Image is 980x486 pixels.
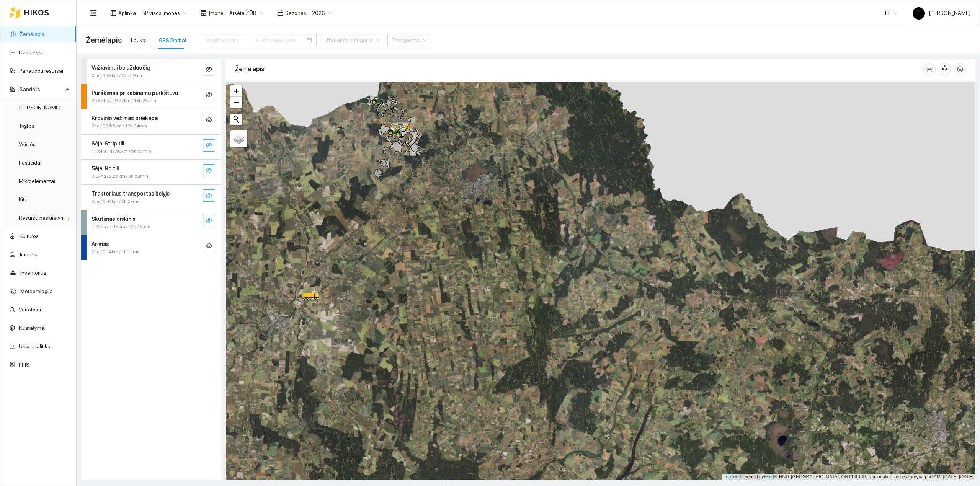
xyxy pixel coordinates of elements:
a: Panaudoti resursai [20,68,63,74]
span: column-width [924,66,935,72]
strong: Purškimas prikabinamu purkštuvu [91,90,178,96]
span: Sezonas : [285,9,307,17]
span: eye-invisible [206,91,212,99]
span: swap-right [253,37,259,43]
button: eye-invisible [203,139,215,152]
strong: Važiavimai be užduočių [91,65,150,71]
span: eye-invisible [206,66,212,73]
span: eye-invisible [206,167,212,175]
div: GPS Darbai [159,36,186,44]
input: Pabaigos data [262,36,305,44]
a: Layers [230,130,247,147]
div: Sėja. No till0.07ha / 2.25km / 3h 59mineye-invisible [81,160,221,184]
span: Aplinka : [118,9,137,17]
span: [PERSON_NAME] [913,10,970,16]
a: Mikroelementai [19,178,55,184]
strong: Arimas [91,241,109,247]
div: Važiavimai be užduočių0ha / 3.87km / 22h 39mineye-invisible [81,59,221,84]
div: Skutimas diskinis1.72ha / 7.15km / 12h 46mineye-invisible [81,210,221,235]
a: PPIS [19,362,29,368]
div: Sėja. Strip till11.5ha / 42.98km / 5h 50mineye-invisible [81,135,221,160]
div: Žemėlapis [235,58,923,80]
a: Žemėlapis [20,31,44,37]
a: Resursų paskirstymas [19,215,70,221]
span: Žemėlapis [86,34,122,46]
div: Traktoriaus transportas kelyje0ha / 0.44km / 2h 27mineye-invisible [81,185,221,210]
a: Leaflet [724,474,737,479]
span: 26.35ha / 29.27km / 13h 25min [91,97,156,104]
span: | [773,474,774,479]
span: 0ha / 3.87km / 22h 39min [91,72,144,79]
button: eye-invisible [203,215,215,227]
div: Krovinio vežimas priekaba0ha / 98.55km / 12h 34mineye-invisible [81,109,221,134]
a: Veislės [19,141,36,147]
span: eye-invisible [206,142,212,149]
span: LT [885,7,897,19]
button: column-width [923,63,936,75]
span: + [234,86,239,96]
button: eye-invisible [203,114,215,126]
span: to [253,37,259,43]
span: layout [110,10,116,16]
span: calendar [277,10,283,16]
button: menu-fold [86,5,101,21]
span: Sandėlis [20,82,63,97]
span: − [234,98,239,107]
span: eye-invisible [206,217,212,225]
a: Trąšos [19,123,34,129]
span: L [918,7,920,20]
strong: Krovinio vežimas priekaba [91,115,158,121]
a: Inventorius [20,270,46,276]
strong: Sėja. Strip till [91,140,124,147]
a: Užduotys [19,49,41,55]
strong: Skutimas diskinis [91,216,136,222]
div: Arimas0ha / 0.14km / 1h 11mineye-invisible [81,235,221,260]
strong: Traktoriaus transportas kelyje [91,191,170,197]
a: Pesticidai [19,160,41,166]
a: Zoom in [230,85,242,97]
a: Zoom out [230,97,242,108]
input: Pradžios data [206,36,250,44]
span: 2026 [312,7,332,19]
a: Ūkio analitika [19,343,51,349]
span: 0ha / 0.44km / 2h 27min [91,198,141,205]
span: eye-invisible [206,192,212,200]
a: Įmonės [20,251,37,258]
div: | Powered by © HNIT-[GEOGRAPHIC_DATA]; ORT10LT ©, Nacionalinė žemės tarnyba prie AM, [DATE]-[DATE] [722,474,975,480]
span: 0ha / 0.14km / 1h 11min [91,248,141,256]
span: 1.72ha / 7.15km / 12h 46min [91,223,150,230]
div: Laukai [131,36,147,44]
a: Meteorologija [20,288,53,294]
strong: Sėja. No till [91,165,119,171]
span: 0ha / 98.55km / 12h 34min [91,122,147,130]
span: Arsėta ŽŪB [229,7,263,19]
span: 11.5ha / 42.98km / 5h 50min [91,148,151,155]
a: Nustatymai [19,325,46,331]
button: eye-invisible [203,89,215,101]
span: menu-fold [90,10,97,16]
a: [PERSON_NAME] [19,104,60,111]
a: Esri [764,474,772,479]
div: Purškimas prikabinamu purkštuvu26.35ha / 29.27km / 13h 25mineye-invisible [81,84,221,109]
button: eye-invisible [203,64,215,76]
span: BP visos įmonės [142,7,187,19]
button: eye-invisible [203,240,215,252]
span: eye-invisible [206,243,212,250]
a: Kita [19,196,28,202]
span: 0.07ha / 2.25km / 3h 59min [91,173,148,180]
span: eye-invisible [206,117,212,124]
button: Initiate a new search [230,114,242,125]
a: Kultūros [20,233,39,239]
button: eye-invisible [203,189,215,202]
span: shop [201,10,207,16]
a: Vartotojai [19,307,41,313]
button: eye-invisible [203,164,215,176]
span: Įmonė : [209,9,225,17]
